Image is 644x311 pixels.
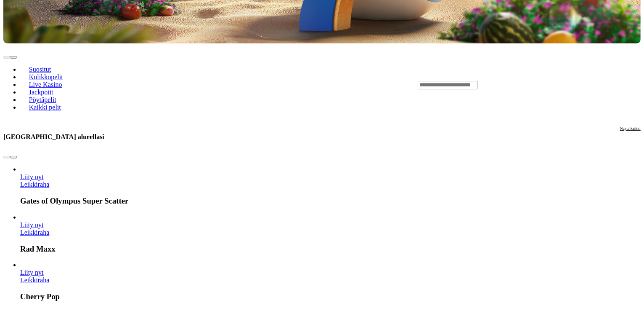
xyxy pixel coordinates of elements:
[20,86,62,99] a: Jackpotit
[20,269,44,276] span: Liity nyt
[26,66,54,73] span: Suositut
[3,133,104,141] h3: [GEOGRAPHIC_DATA] alueellasi
[418,81,477,89] input: Search
[26,88,57,96] span: Jackpotit
[20,181,49,188] a: Gates of Olympus Super Scatter
[3,56,10,59] button: prev slide
[20,63,60,76] a: Suositut
[10,56,17,59] button: next slide
[26,104,64,111] span: Kaikki pelit
[26,81,66,88] span: Live Kasino
[20,71,72,83] a: Kolikkopelit
[20,221,44,228] span: Liity nyt
[3,43,641,126] header: Lobby
[20,78,71,91] a: Live Kasino
[20,173,44,180] a: Gates of Olympus Super Scatter
[10,156,17,158] button: next slide
[20,269,44,276] a: Cherry Pop
[20,221,44,228] a: Rad Maxx
[20,276,49,284] a: Cherry Pop
[26,96,60,103] span: Pöytäpelit
[20,94,65,106] a: Pöytäpelit
[20,101,70,114] a: Kaikki pelit
[20,229,49,236] a: Rad Maxx
[3,51,401,118] nav: Lobby
[3,156,10,158] button: prev slide
[620,126,641,147] a: Näytä kaikki
[620,126,641,131] span: Näytä kaikki
[20,173,44,180] span: Liity nyt
[26,73,66,80] span: Kolikkopelit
